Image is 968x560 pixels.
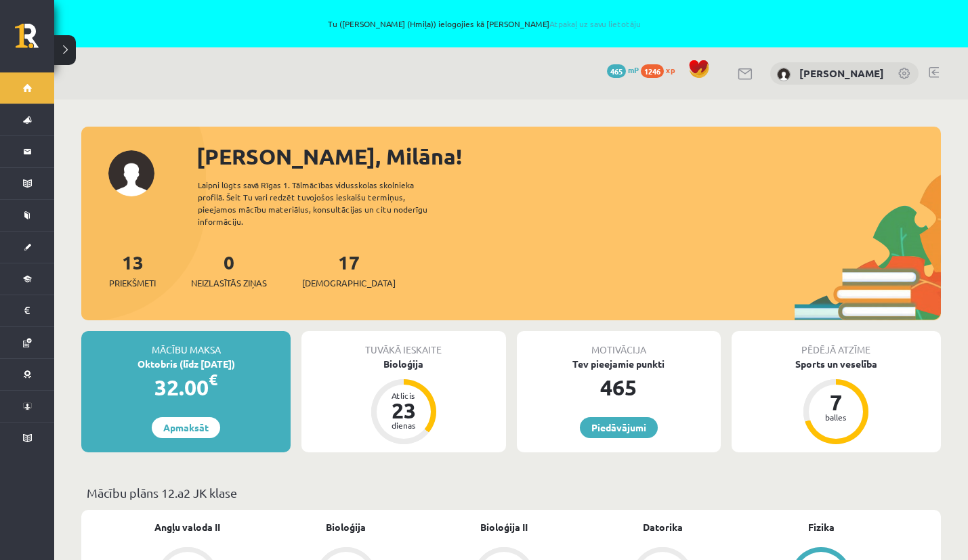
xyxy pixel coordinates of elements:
a: Fizika [808,520,835,534]
div: [PERSON_NAME], Milāna! [196,140,941,173]
div: Mācību maksa [81,331,291,357]
span: Neizlasītās ziņas [191,276,267,290]
div: dienas [383,421,424,429]
a: Angļu valoda II [154,520,220,534]
span: € [209,370,217,389]
div: Tev pieejamie punkti [517,357,721,371]
a: 17[DEMOGRAPHIC_DATA] [302,250,396,290]
span: Priekšmeti [109,276,156,290]
div: Atlicis [383,391,424,400]
div: Oktobris (līdz [DATE]) [81,357,291,371]
div: 23 [383,400,424,421]
a: 0Neizlasītās ziņas [191,250,267,290]
div: Sports un veselība [732,357,941,371]
span: xp [666,64,675,75]
span: 1246 [641,64,664,78]
div: 7 [816,391,856,413]
div: Laipni lūgts savā Rīgas 1. Tālmācības vidusskolas skolnieka profilā. Šeit Tu vari redzēt tuvojošo... [198,179,451,228]
a: Sports un veselība 7 balles [732,357,941,446]
div: Bioloģija [301,357,505,371]
a: Piedāvājumi [580,417,658,438]
a: Bioloģija II [480,520,528,534]
a: 465 mP [607,64,639,75]
div: Motivācija [517,331,721,357]
p: Mācību plāns 12.a2 JK klase [87,483,935,502]
div: Tuvākā ieskaite [301,331,505,357]
a: Apmaksāt [152,417,220,438]
div: Pēdējā atzīme [732,331,941,357]
a: [PERSON_NAME] [799,66,884,80]
a: Atpakaļ uz savu lietotāju [549,18,641,29]
a: Bioloģija [326,520,366,534]
div: balles [816,413,856,421]
div: 32.00 [81,371,291,404]
a: 13Priekšmeti [109,250,156,290]
a: Bioloģija Atlicis 23 dienas [301,357,505,446]
a: Rīgas 1. Tālmācības vidusskola [15,24,54,58]
div: 465 [517,371,721,404]
span: [DEMOGRAPHIC_DATA] [302,276,396,290]
img: Milāna Nāgele [777,68,791,81]
span: Tu ([PERSON_NAME] (Hmiļa)) ielogojies kā [PERSON_NAME] [97,20,871,28]
span: 465 [607,64,626,78]
a: Datorika [643,520,683,534]
span: mP [628,64,639,75]
a: 1246 xp [641,64,681,75]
